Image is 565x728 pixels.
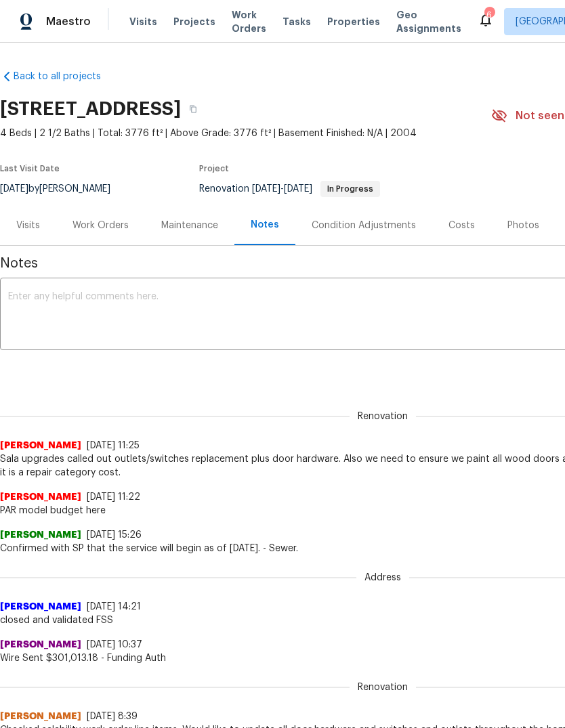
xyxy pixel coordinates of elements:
div: Condition Adjustments [312,219,416,232]
span: [DATE] 8:39 [87,712,138,721]
span: [DATE] 14:21 [87,602,141,612]
span: - [252,184,312,194]
span: In Progress [322,185,379,193]
span: [DATE] 11:25 [87,441,140,450]
span: Maestro [46,15,91,28]
div: Notes [251,218,279,232]
span: Renovation [199,184,380,194]
span: [DATE] 10:37 [87,640,142,649]
span: Address [356,571,409,584]
div: Costs [448,219,475,232]
span: Properties [327,15,380,28]
div: Work Orders [72,219,129,232]
span: [DATE] [284,184,312,194]
div: Visits [16,219,40,232]
div: 6 [484,8,494,22]
span: Geo Assignments [396,8,461,35]
span: Tasks [282,17,311,26]
span: [DATE] 15:26 [87,530,142,540]
div: Maintenance [161,219,218,232]
span: Projects [173,15,215,28]
span: [DATE] 11:22 [87,492,140,502]
span: Renovation [350,681,416,694]
button: Copy Address [181,97,205,121]
span: Project [199,165,229,173]
span: Visits [129,15,157,28]
span: Renovation [350,410,416,423]
span: [DATE] [252,184,280,194]
div: Photos [507,219,539,232]
span: Work Orders [232,8,266,35]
